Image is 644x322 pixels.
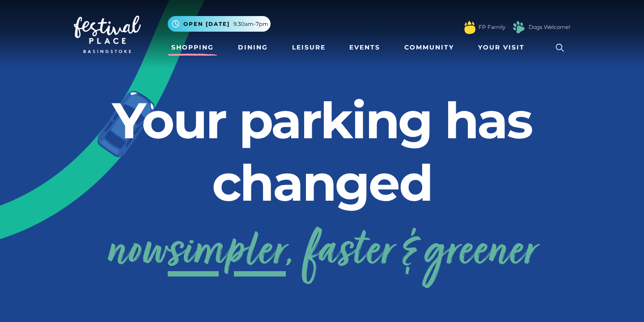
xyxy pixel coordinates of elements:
h2: Your parking has changed [74,89,570,214]
span: Your Visit [478,43,525,52]
a: Dogs Welcome! [529,23,570,31]
a: Your Visit [475,39,533,56]
span: 9.30am-7pm [233,20,268,28]
img: Festival Place Logo [74,16,141,53]
a: FP Family [479,23,505,31]
a: Leisure [288,39,329,56]
a: Events [346,39,384,56]
a: nowsimpler, faster & greener [107,217,537,289]
span: simpler [168,217,286,289]
button: Open [DATE] 9.30am-7pm [168,16,271,32]
a: Shopping [168,39,217,56]
a: Community [401,39,458,56]
a: Dining [234,39,271,56]
span: Open [DATE] [183,20,230,28]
